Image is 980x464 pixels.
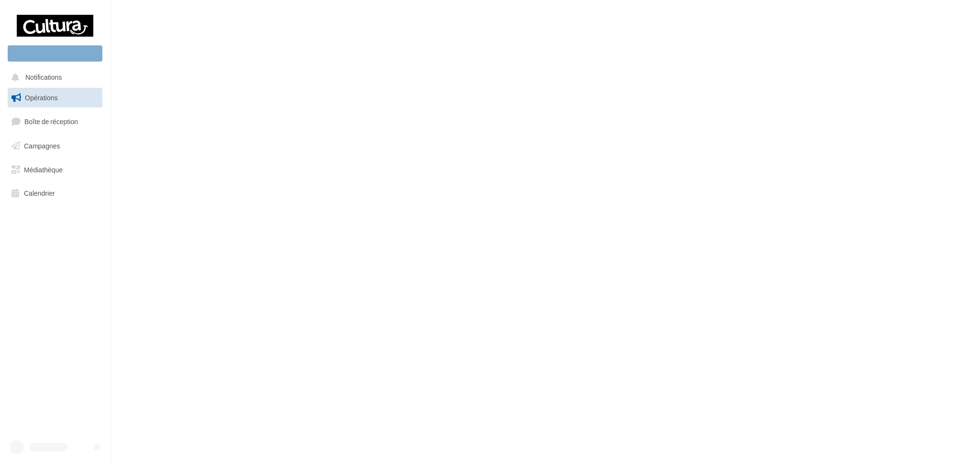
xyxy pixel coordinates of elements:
a: Opérations [6,88,104,108]
a: Boîte de réception [6,111,104,132]
a: Médiathèque [6,160,104,180]
span: Médiathèque [24,165,63,173]
a: Campagnes [6,136,104,156]
span: Opérations [25,94,57,102]
div: Nouvelle campagne [8,45,102,62]
span: Calendrier [24,189,55,197]
span: Campagnes [24,142,60,150]
span: Notifications [25,74,62,82]
a: Calendrier [6,183,104,203]
span: Boîte de réception [24,117,78,126]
